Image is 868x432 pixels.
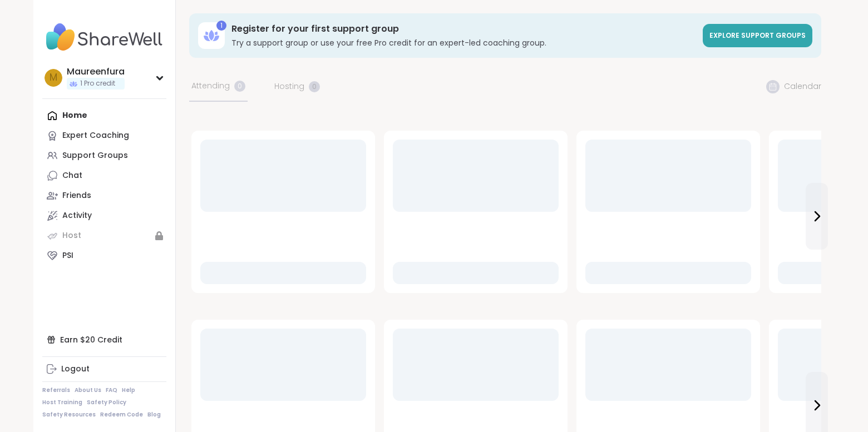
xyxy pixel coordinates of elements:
span: 1 Pro credit [80,79,115,88]
div: Maureenfura [67,66,125,78]
a: FAQ [106,386,117,394]
img: ShareWell Nav Logo [42,18,166,57]
div: Activity [62,210,92,221]
div: Earn $20 Credit [42,330,166,350]
div: Logout [61,364,90,375]
div: 1 [216,21,226,31]
div: PSI [62,250,73,261]
h3: Register for your first support group [231,23,696,35]
a: Activity [42,206,166,226]
div: Host [62,230,81,241]
a: PSI [42,246,166,266]
a: Safety Resources [42,411,96,419]
a: Friends [42,186,166,206]
a: Blog [147,411,161,419]
a: Expert Coaching [42,126,166,146]
span: M [50,71,57,85]
a: Safety Policy [87,399,126,406]
a: Support Groups [42,146,166,166]
a: About Us [75,386,101,394]
a: Explore support groups [703,24,812,47]
div: Expert Coaching [62,130,129,141]
a: Host [42,226,166,246]
h3: Try a support group or use your free Pro credit for an expert-led coaching group. [231,37,696,48]
div: Chat [62,170,82,181]
a: Referrals [42,386,70,394]
div: Friends [62,190,91,201]
div: Support Groups [62,150,128,161]
a: Help [122,386,135,394]
span: Explore support groups [709,31,806,40]
a: Logout [42,359,166,379]
a: Host Training [42,399,82,406]
a: Redeem Code [100,411,143,419]
a: Chat [42,166,166,186]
